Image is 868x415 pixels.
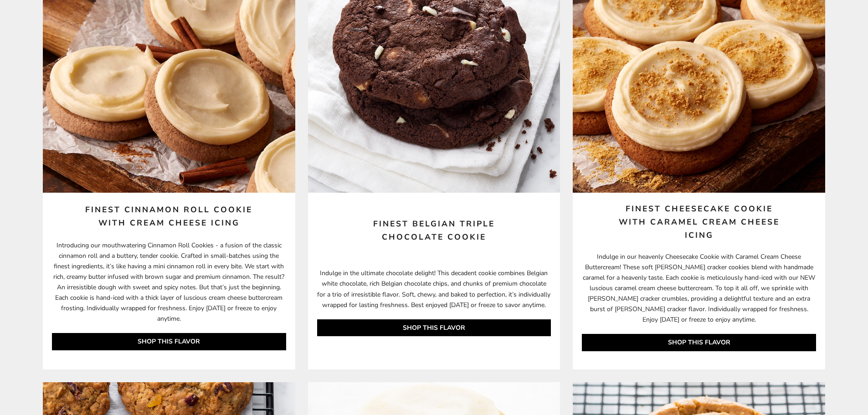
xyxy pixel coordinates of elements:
[573,251,825,369] p: Indulge in our heavenly Cheesecake Cookie with Caramel Cream Cheese Buttercream! These soft [PERS...
[349,217,519,244] a: Finest Belgian Triple Chocolate Cookie
[52,333,286,350] a: SHOP THIS FLAVOR
[582,334,816,351] a: SHOP THIS FLAVOR
[614,202,784,242] a: FINEST CHEESECAKE COOKIE WITH CARAMEL CREAM CHEESE ICING
[308,268,560,369] p: Indulge in the ultimate chocolate delight! This decadent cookie combines Belgian white chocolate,...
[7,380,94,408] iframe: Sign Up via Text for Offers
[84,203,254,230] a: FINEST CINNAMON ROLL COOKIE WITH CREAM CHEESE ICING
[317,319,551,336] a: SHOP THIS FLAVOR
[43,240,295,369] p: Introducing our mouthwatering Cinnamon Roll Cookies - a fusion of the classic cinnamon roll and a...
